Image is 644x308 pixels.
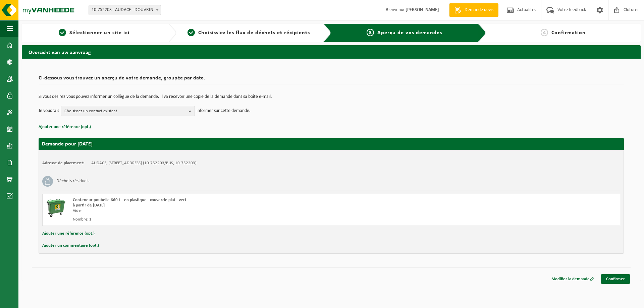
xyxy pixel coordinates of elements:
div: Vider [73,208,358,213]
strong: [PERSON_NAME] [406,7,439,12]
span: 10-752203 - AUDACE - DOUVRIN [89,5,161,15]
span: 4 [541,29,548,36]
p: informer sur cette demande. [197,106,251,116]
h2: Ci-dessous vous trouvez un aperçu de votre demande, groupée par date. [39,75,624,84]
a: Modifier la demande [546,274,599,284]
span: Choisissez un contact existant [64,106,186,116]
span: 3 [367,29,374,36]
span: Demande devis [463,7,495,13]
button: Choisissez un contact existant [61,106,195,116]
h3: Déchets résiduels [56,176,89,187]
span: 1 [59,29,66,36]
span: Choisissiez les flux de déchets et récipients [198,30,310,36]
span: 2 [187,29,195,36]
h2: Overzicht van uw aanvraag [22,45,641,58]
button: Ajouter une référence (opt.) [42,229,95,238]
span: Sélectionner un site ici [69,30,129,36]
strong: Adresse de placement: [42,161,85,165]
strong: à partir de [DATE] [73,203,105,207]
p: Je voudrais [39,106,59,116]
span: 10-752203 - AUDACE - DOUVRIN [89,5,161,15]
img: WB-0660-HPE-GN-01.png [46,197,66,218]
button: Ajouter un commentaire (opt.) [42,241,99,250]
div: Nombre: 1 [73,217,358,222]
span: Conteneur poubelle 660 L - en plastique - couvercle plat - vert [73,198,186,202]
span: Confirmation [551,30,586,36]
a: 1Sélectionner un site ici [25,29,163,37]
p: Si vous désirez vous pouvez informer un collègue de la demande. Il va recevoir une copie de la de... [39,95,624,99]
button: Ajouter une référence (opt.) [39,123,91,131]
a: Confirmer [601,274,630,284]
strong: Demande pour [DATE] [42,141,93,147]
span: Aperçu de vos demandes [377,30,442,36]
a: Demande devis [449,3,498,17]
td: AUDACE, [STREET_ADDRESS] (10-752203/BUS, 10-752203) [91,161,197,166]
a: 2Choisissiez les flux de déchets et récipients [180,29,318,37]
